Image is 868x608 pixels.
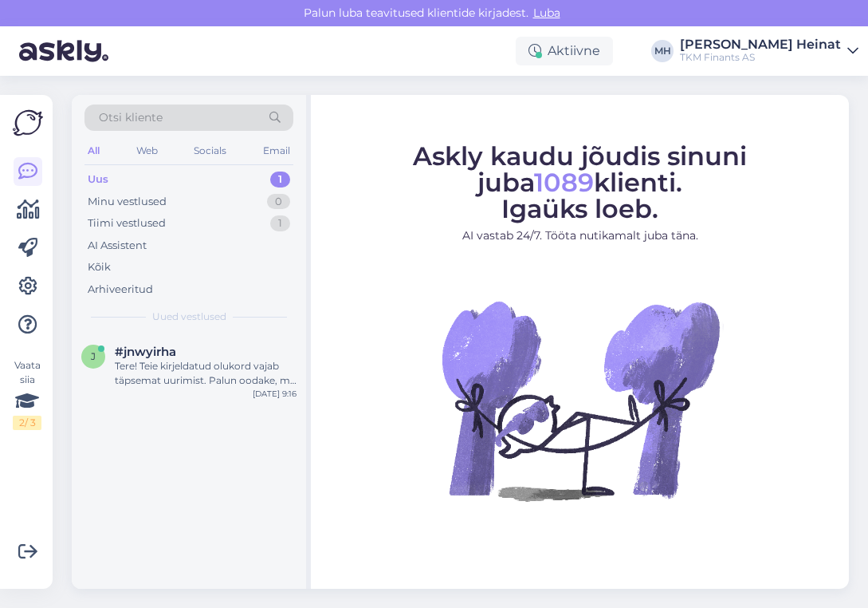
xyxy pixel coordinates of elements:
[413,140,747,223] span: Askly kaudu jõudis sinuni juba klienti. Igaüks loeb.
[88,259,111,275] div: Kõik
[13,416,41,430] div: 2 / 3
[325,227,835,243] p: AI vastab 24/7. Tööta nutikamalt juba täna.
[115,345,176,359] span: #jnwyirha
[528,6,565,20] span: Luba
[13,108,43,138] img: Askly Logo
[253,388,297,400] div: [DATE] 9:16
[270,172,290,188] div: 1
[88,215,166,231] div: Tiimi vestlused
[680,38,841,51] div: [PERSON_NAME] Heinat
[680,51,841,64] div: TKM Finants AS
[91,350,96,362] span: j
[260,140,293,161] div: Email
[516,37,613,65] div: Aktiivne
[99,109,163,126] span: Otsi kliente
[270,215,290,231] div: 1
[13,358,41,430] div: Vaata siia
[190,140,230,161] div: Socials
[133,140,161,161] div: Web
[88,238,147,254] div: AI Assistent
[115,359,297,388] div: Tere! Teie kirjeldatud olukord vajab täpsemat uurimist. Palun oodake, ma suunan Teid edasi kollee...
[88,282,153,298] div: Arhiveeritud
[651,40,674,62] div: MH
[534,166,594,197] span: 1089
[152,310,226,324] span: Uued vestlused
[267,194,290,210] div: 0
[88,194,167,210] div: Minu vestlused
[88,172,108,188] div: Uus
[84,140,103,161] div: All
[437,256,724,543] img: No Chat active
[680,38,858,64] a: [PERSON_NAME] HeinatTKM Finants AS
